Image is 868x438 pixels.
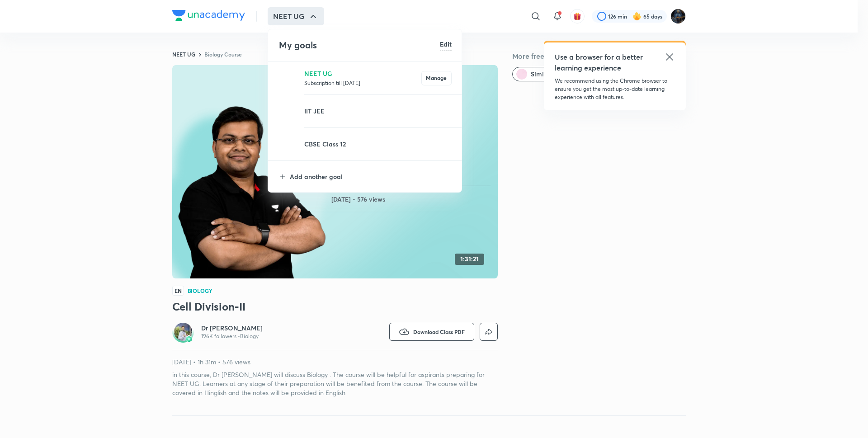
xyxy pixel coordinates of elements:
[421,71,452,85] button: Manage
[304,69,421,78] p: NEET UG
[290,172,452,181] p: Add another goal
[304,106,452,116] p: IIT JEE
[279,102,297,120] img: IIT JEE
[304,78,421,87] p: Subscription till [DATE]
[279,38,440,52] h4: My goals
[440,39,452,49] h6: Edit
[279,135,297,153] img: CBSE Class 12
[304,139,452,149] p: CBSE Class 12
[279,69,297,87] img: NEET UG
